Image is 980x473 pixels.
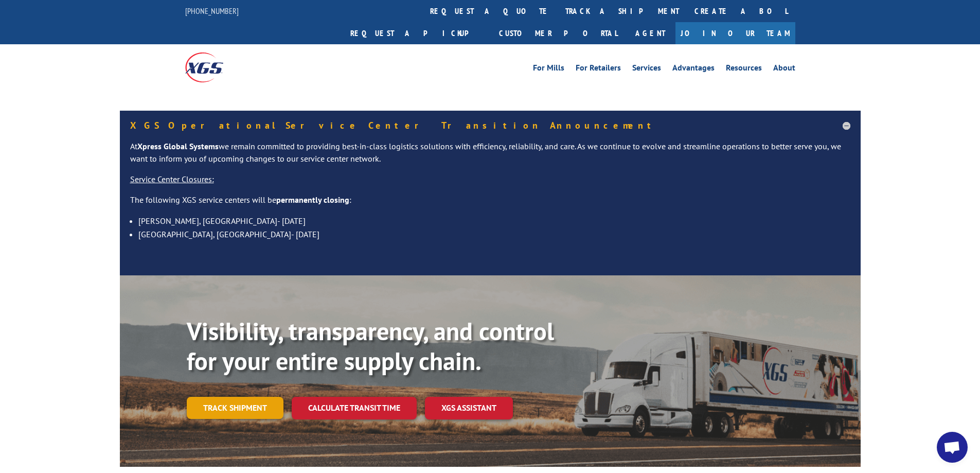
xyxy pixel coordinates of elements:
a: Join Our Team [675,22,795,44]
a: Agent [625,22,675,44]
h5: XGS Operational Service Center Transition Announcement [130,121,850,130]
b: Visibility, transparency, and control for your entire supply chain. [187,315,554,377]
a: Resources [726,64,762,75]
a: Open chat [937,432,968,463]
a: Calculate transit time [292,397,417,419]
strong: Xpress Global Systems [137,141,219,151]
a: Customer Portal [491,22,625,44]
u: Service Center Closures: [130,174,214,184]
a: For Mills [533,64,564,75]
a: About [773,64,795,75]
a: Track shipment [187,397,283,418]
strong: permanently closing [276,195,349,205]
a: [PHONE_NUMBER] [185,6,239,16]
a: Services [632,64,661,75]
p: The following XGS service centers will be : [130,194,850,215]
li: [PERSON_NAME], [GEOGRAPHIC_DATA]- [DATE] [138,214,850,227]
li: [GEOGRAPHIC_DATA], [GEOGRAPHIC_DATA]- [DATE] [138,227,850,241]
a: XGS ASSISTANT [425,397,513,419]
a: For Retailers [576,64,621,75]
p: At we remain committed to providing best-in-class logistics solutions with efficiency, reliabilit... [130,141,850,173]
a: Request a pickup [343,22,491,44]
a: Advantages [672,64,715,75]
